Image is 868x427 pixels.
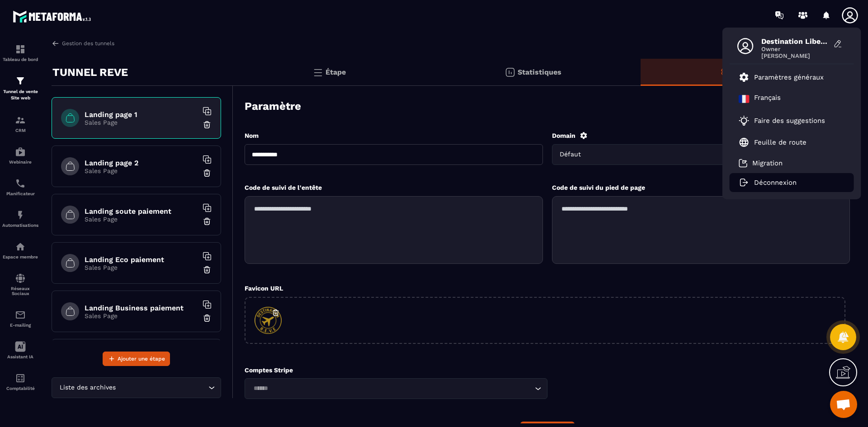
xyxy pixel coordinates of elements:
[754,138,807,146] p: Feuille de route
[2,89,38,101] p: Tunnel de vente Site web
[739,115,834,126] a: Faire des suggestions
[118,354,165,363] span: Ajouter une étape
[552,144,850,165] div: Search for option
[85,304,198,312] h6: Landing Business paiement
[2,323,38,328] p: E-mailing
[2,254,38,259] p: Espace membre
[15,75,26,86] img: formation
[739,137,807,148] a: Feuille de route
[85,110,198,119] h6: Landing page 1
[754,73,824,81] p: Paramètres généraux
[57,383,118,393] span: Liste des archives
[85,159,198,167] h6: Landing page 2
[761,37,829,46] span: Destination Liberation [PERSON_NAME]
[720,66,731,77] img: setting-o.ffaa8168.svg
[52,377,221,398] div: Search for option
[203,120,212,129] img: trash
[245,184,322,191] label: Code de suivi de l'entête
[245,132,259,139] label: Nom
[15,210,26,221] img: automations
[52,39,60,47] img: arrow
[590,150,805,160] input: Search for option
[2,140,38,171] a: automationsautomationsWebinaire
[2,354,38,359] p: Assistant IA
[2,191,38,196] p: Planificateur
[2,203,38,235] a: automationsautomationsAutomatisations
[250,384,533,394] input: Search for option
[761,52,829,59] span: [PERSON_NAME]
[203,217,212,226] img: trash
[2,37,38,69] a: formationformationTableau de bord
[85,207,198,216] h6: Landing soute paiement
[85,167,198,174] p: Sales Page
[518,68,561,76] p: Statistiques
[752,159,783,167] p: Migration
[15,44,26,55] img: formation
[2,286,38,296] p: Réseaux Sociaux
[2,266,38,303] a: social-networksocial-networkRéseaux Sociaux
[15,178,26,189] img: scheduler
[85,119,198,126] p: Sales Page
[85,255,198,264] h6: Landing Eco paiement
[15,115,26,126] img: formation
[754,117,825,125] p: Faire des suggestions
[754,178,797,187] p: Déconnexion
[2,366,38,398] a: accountantaccountantComptabilité
[505,67,515,78] img: stats.20deebd0.svg
[103,352,170,366] button: Ajouter une étape
[15,310,26,320] img: email
[2,235,38,266] a: automationsautomationsEspace membre
[2,303,38,334] a: emailemailE-mailing
[558,150,590,160] span: Défaut
[15,373,26,384] img: accountant
[15,241,26,252] img: automations
[15,146,26,157] img: automations
[754,94,781,104] p: Français
[203,265,212,274] img: trash
[2,57,38,62] p: Tableau de bord
[2,160,38,164] p: Webinaire
[2,334,38,366] a: Assistant IA
[118,383,206,393] input: Search for option
[52,63,128,81] p: TUNNEL REVE
[13,8,94,25] img: logo
[203,314,212,323] img: trash
[2,108,38,140] a: formationformationCRM
[552,132,576,139] label: Domain
[15,273,26,284] img: social-network
[2,128,38,133] p: CRM
[245,366,547,374] p: Comptes Stripe
[203,169,212,178] img: trash
[245,378,547,399] div: Search for option
[739,159,783,168] a: Migration
[2,223,38,228] p: Automatisations
[312,67,323,78] img: bars.0d591741.svg
[245,100,301,113] h3: Paramètre
[830,391,857,418] div: Ouvrir le chat
[2,171,38,203] a: schedulerschedulerPlanificateur
[761,46,829,52] span: Owner
[85,312,198,319] p: Sales Page
[2,69,38,108] a: formationformationTunnel de vente Site web
[2,386,38,391] p: Comptabilité
[325,68,346,76] p: Étape
[52,39,114,47] a: Gestion des tunnels
[85,216,198,223] p: Sales Page
[245,285,283,292] label: Favicon URL
[739,72,824,83] a: Paramètres généraux
[85,264,198,271] p: Sales Page
[552,184,645,191] label: Code de suivi du pied de page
